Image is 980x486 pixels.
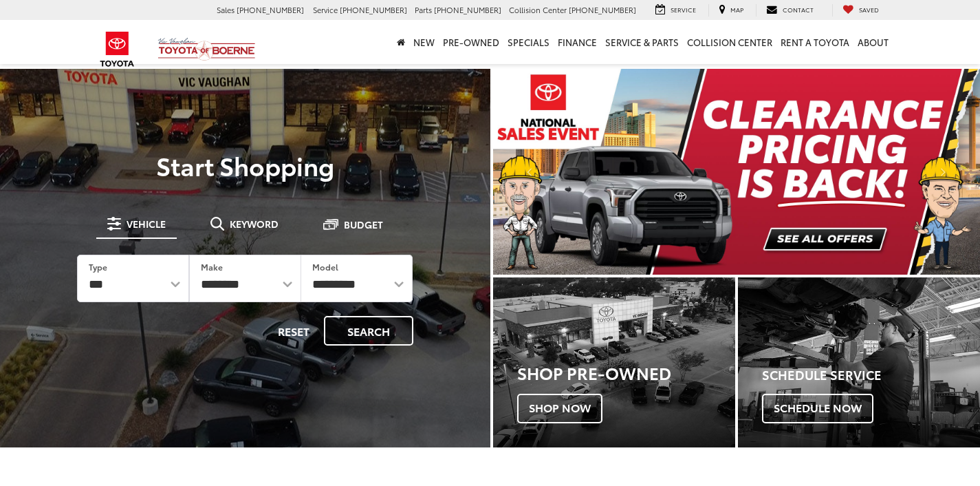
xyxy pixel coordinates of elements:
span: Collision Center [509,4,567,15]
a: New [409,20,439,64]
a: Home [393,20,409,64]
a: Service & Parts: Opens in a new tab [601,20,683,64]
button: Reset [266,316,321,346]
img: Vic Vaughan Toyota of Boerne [157,37,256,61]
span: [PHONE_NUMBER] [340,4,407,15]
label: Model [312,261,338,273]
a: Pre-Owned [439,20,503,64]
a: Finance [554,20,601,64]
a: Rent a Toyota [776,20,853,64]
a: Contact [756,4,824,17]
button: Click to view next picture. [907,96,980,247]
a: Schedule Service Schedule Now [738,277,980,447]
span: Budget [344,220,383,229]
button: Search [324,316,413,346]
span: Vehicle [127,219,166,229]
span: [PHONE_NUMBER] [237,4,304,15]
span: Map [730,5,743,14]
a: Specials [503,20,554,64]
button: Click to view previous picture. [493,96,566,247]
h4: Schedule Service [762,368,980,382]
h3: Shop Pre-Owned [517,363,735,381]
a: Collision Center [683,20,776,64]
span: [PHONE_NUMBER] [569,4,636,15]
span: Schedule Now [762,394,873,423]
span: Keyword [230,219,279,229]
span: [PHONE_NUMBER] [434,4,501,15]
p: Start Shopping [58,151,433,179]
span: Service [671,5,696,14]
a: Map [708,4,754,17]
span: Shop Now [517,394,602,423]
a: Shop Pre-Owned Shop Now [493,277,735,447]
a: My Saved Vehicles [832,4,889,17]
span: Parts [415,4,432,15]
span: Service [313,4,338,15]
div: Toyota [738,277,980,447]
label: Make [201,261,223,273]
a: Service [645,4,706,17]
span: Contact [783,5,814,14]
img: Toyota [91,27,143,72]
div: Toyota [493,277,735,447]
span: Saved [859,5,879,14]
span: Sales [217,4,235,15]
label: Type [89,261,107,273]
a: About [853,20,893,64]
